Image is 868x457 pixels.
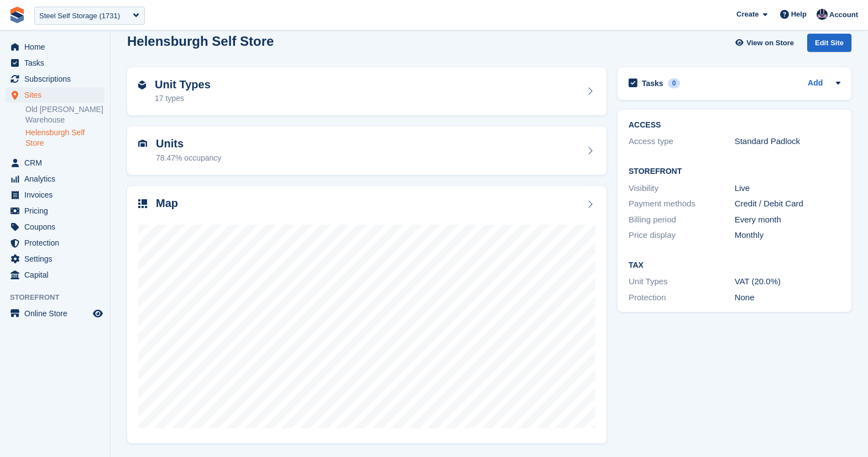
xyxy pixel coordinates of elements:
a: menu [6,71,104,87]
span: Invoices [24,187,91,203]
span: Subscriptions [24,71,91,87]
div: Monthly [735,229,841,242]
a: View on Store [734,34,798,52]
div: Standard Padlock [735,135,841,148]
span: CRM [24,155,91,171]
div: Edit Site [807,34,851,52]
a: Map [127,186,606,444]
div: 0 [668,78,681,88]
span: Storefront [10,292,110,303]
span: Pricing [24,203,91,219]
h2: Units [156,137,221,150]
h2: Tasks [642,78,663,88]
a: Add [808,77,823,90]
div: VAT (20.0%) [735,275,841,288]
span: Analytics [24,171,91,187]
span: Online Store [24,306,91,321]
img: unit-icn-7be61d7bf1b0ce9d3e12c5938cc71ed9869f7b940bace4675aadf7bd6d80202e.svg [138,140,147,147]
span: Settings [24,251,91,267]
a: menu [6,155,104,171]
h2: Tax [629,261,840,270]
h2: ACCESS [629,121,840,130]
div: Steel Self Storage (1731) [39,10,120,22]
a: menu [6,267,104,283]
div: 17 types [155,93,211,104]
span: Coupons [24,219,91,235]
div: Price display [629,229,735,242]
a: Old [PERSON_NAME] Warehouse [25,104,104,125]
a: menu [6,39,104,55]
h2: Storefront [629,167,840,176]
div: Unit Types [629,275,735,288]
a: Edit Site [807,34,851,56]
h2: Helensburgh Self Store [127,34,274,49]
div: Visibility [629,182,735,195]
a: menu [6,87,104,103]
div: Protection [629,291,735,304]
a: menu [6,219,104,235]
span: Sites [24,87,91,103]
a: Helensburgh Self Store [25,127,104,148]
a: menu [6,55,104,71]
img: stora-icon-8386f47178a22dfd0bd8f6a31ec36ba5ce8667c1dd55bd0f319d3a0aa187defe.svg [9,7,25,23]
span: View on Store [746,38,794,49]
div: 78.47% occupancy [156,152,221,164]
a: Units 78.47% occupancy [127,126,606,175]
a: menu [6,251,104,267]
span: Account [829,9,858,20]
span: Home [24,39,91,55]
div: Access type [629,135,735,148]
a: menu [6,306,104,321]
div: Credit / Debit Card [735,198,841,210]
span: Create [736,9,759,20]
a: menu [6,203,104,219]
a: menu [6,235,104,251]
span: Protection [24,235,91,251]
span: Capital [24,267,91,283]
a: menu [6,171,104,187]
img: unit-type-icn-2b2737a686de81e16bb02015468b77c625bbabd49415b5ef34ead5e3b44a266d.svg [138,81,146,89]
a: Unit Types 17 types [127,67,606,116]
span: Help [791,9,807,20]
div: Every month [735,214,841,226]
div: Billing period [629,214,735,226]
div: Payment methods [629,198,735,210]
a: Preview store [91,307,104,320]
div: None [735,291,841,304]
div: Live [735,182,841,195]
img: Oliver Bruce [817,9,828,20]
h2: Unit Types [155,78,211,91]
h2: Map [156,197,178,210]
a: menu [6,187,104,203]
span: Tasks [24,55,91,71]
img: map-icn-33ee37083ee616e46c38cad1a60f524a97daa1e2b2c8c0bc3eb3415660979fc1.svg [138,199,147,208]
